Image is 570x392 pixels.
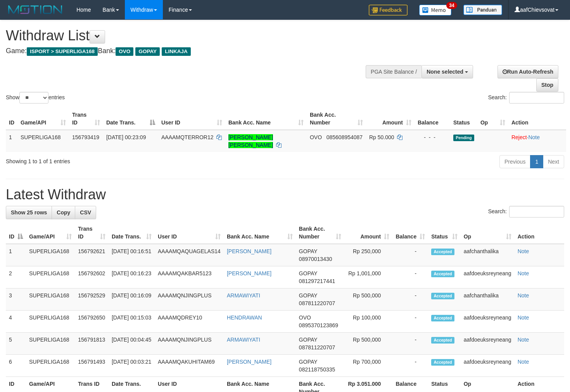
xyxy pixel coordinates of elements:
[6,244,26,266] td: 1
[461,266,515,288] td: aafdoeuksreyneang
[446,2,457,9] span: 34
[431,359,454,366] span: Accepted
[155,266,224,288] td: AAAAMQAKBAR5123
[6,266,26,288] td: 2
[75,266,109,288] td: 156792602
[299,337,317,343] span: GOPAY
[461,222,515,244] th: Op: activate to sort column ascending
[419,5,452,16] img: Button%20Memo.svg
[225,108,307,130] th: Bank Acc. Name: activate to sort column ascending
[109,222,155,244] th: Date Trans.: activate to sort column ascending
[418,133,447,141] div: - - -
[509,206,564,218] input: Search:
[6,222,26,244] th: ID: activate to sort column descending
[75,288,109,311] td: 156792529
[344,355,393,377] td: Rp 700,000
[299,292,317,299] span: GOPAY
[75,206,96,219] a: CSV
[227,248,271,254] a: [PERSON_NAME]
[528,134,540,140] a: Note
[369,134,394,140] span: Rp 50.000
[227,359,271,365] a: [PERSON_NAME]
[344,244,393,266] td: Rp 250,000
[227,292,260,299] a: ARMAWIYATI
[6,108,17,130] th: ID
[497,65,558,78] a: Run Auto-Refresh
[428,222,461,244] th: Status: activate to sort column ascending
[307,108,366,130] th: Bank Acc. Number: activate to sort column ascending
[155,311,224,333] td: AAAAMQDREY10
[161,134,214,140] span: AAAAMQTERROR12
[109,244,155,266] td: [DATE] 00:16:51
[299,278,335,284] span: Copy 081297217441 to clipboard
[299,248,317,254] span: GOPAY
[326,134,363,140] span: Copy 085608954087 to clipboard
[228,134,273,148] a: [PERSON_NAME] [PERSON_NAME]
[6,4,65,16] img: MOTION_logo.png
[431,293,454,299] span: Accepted
[536,78,558,92] a: Stop
[75,244,109,266] td: 156792621
[461,311,515,333] td: aafdoeuksreyneang
[26,266,75,288] td: SUPERLIGA168
[52,206,75,219] a: Copy
[224,222,296,244] th: Bank Acc. Name: activate to sort column ascending
[106,134,146,140] span: [DATE] 00:23:09
[488,92,564,104] label: Search:
[461,333,515,355] td: aafdoeuksreyneang
[415,108,450,130] th: Balance
[392,288,428,311] td: -
[155,244,224,266] td: AAAAMQAQUAGELAS14
[109,288,155,311] td: [DATE] 00:16:09
[299,322,338,328] span: Copy 0895370123869 to clipboard
[543,155,564,168] a: Next
[453,135,474,141] span: Pending
[427,69,463,75] span: None selected
[26,311,75,333] td: SUPERLIGA168
[518,292,529,299] a: Note
[26,222,75,244] th: Game/API: activate to sort column ascending
[6,333,26,355] td: 5
[75,311,109,333] td: 156792650
[6,154,232,165] div: Showing 1 to 1 of 1 entries
[227,337,260,343] a: ARMAWIYATI
[508,108,566,130] th: Action
[431,249,454,255] span: Accepted
[26,355,75,377] td: SUPERLIGA168
[508,130,566,152] td: ·
[461,288,515,311] td: aafchanthalika
[299,270,317,276] span: GOPAY
[17,108,69,130] th: Game/API: activate to sort column ascending
[19,92,48,104] select: Showentries
[518,270,529,276] a: Note
[299,359,317,365] span: GOPAY
[6,47,372,55] h4: Game: Bank:
[369,5,408,16] img: Feedback.jpg
[431,315,454,321] span: Accepted
[461,244,515,266] td: aafchanthalika
[109,355,155,377] td: [DATE] 00:03:21
[299,300,335,306] span: Copy 087811220707 to clipboard
[17,130,69,152] td: SUPERLIGA168
[6,92,65,104] label: Show entries
[155,222,224,244] th: User ID: activate to sort column ascending
[499,155,530,168] a: Previous
[488,206,564,218] label: Search:
[109,333,155,355] td: [DATE] 00:04:45
[155,355,224,377] td: AAAAMQAKUHITAM69
[310,134,322,140] span: OVO
[511,134,527,140] a: Reject
[461,355,515,377] td: aafdoeuksreyneang
[477,108,508,130] th: Op: activate to sort column ascending
[299,256,332,262] span: Copy 08970013430 to clipboard
[431,337,454,344] span: Accepted
[392,266,428,288] td: -
[11,209,47,216] span: Show 25 rows
[431,271,454,277] span: Accepted
[392,333,428,355] td: -
[6,206,52,219] a: Show 25 rows
[26,288,75,311] td: SUPERLIGA168
[518,337,529,343] a: Note
[392,222,428,244] th: Balance: activate to sort column ascending
[27,47,98,56] span: ISPORT > SUPERLIGA168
